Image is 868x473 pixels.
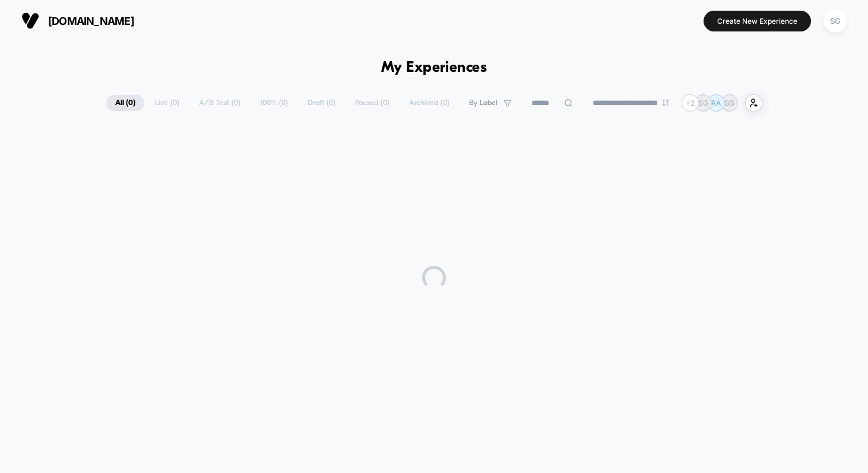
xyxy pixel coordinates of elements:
button: SG [820,9,850,33]
img: Visually logo [21,12,39,30]
div: + 2 [682,94,699,112]
span: [DOMAIN_NAME] [48,15,134,27]
button: [DOMAIN_NAME] [18,11,138,30]
div: SG [823,9,847,33]
span: By Label [469,99,498,107]
h1: My Experiences [381,59,487,77]
button: Create New Experience [704,11,811,31]
img: end [662,99,669,106]
p: GS [724,99,734,107]
p: RA [711,99,721,107]
p: SG [698,99,708,107]
span: All ( 0 ) [106,95,144,111]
